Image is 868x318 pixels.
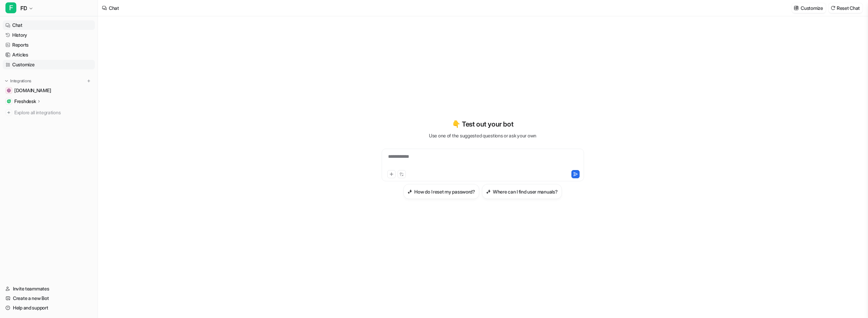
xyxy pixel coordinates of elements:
[414,188,475,195] h3: How do I reset my password?
[7,88,11,93] img: support.xyzreality.com
[14,107,92,118] span: Explore all integrations
[429,132,536,139] p: Use one of the suggested questions or ask your own
[86,79,91,83] img: menu_add.svg
[3,86,95,95] a: support.xyzreality.com[DOMAIN_NAME]
[407,189,412,194] img: How do I reset my password?
[486,189,491,194] img: Where can I find user manuals?
[4,79,9,83] img: expand menu
[5,109,12,116] img: explore all integrations
[3,294,95,303] a: Create a new Bot
[7,99,11,103] img: Freshdesk
[829,3,863,13] button: Reset Chat
[3,78,33,84] button: Integrations
[3,60,95,69] a: Customize
[794,5,799,11] img: customize
[14,87,51,94] span: [DOMAIN_NAME]
[403,184,479,199] button: How do I reset my password?How do I reset my password?
[792,3,825,13] button: Customize
[20,3,27,13] span: FD
[3,30,95,40] a: History
[3,108,95,117] a: Explore all integrations
[5,2,16,13] span: F
[3,50,95,60] a: Articles
[831,5,835,11] img: reset
[3,20,95,30] a: Chat
[3,40,95,50] a: Reports
[3,303,95,313] a: Help and support
[801,4,823,12] p: Customize
[14,98,36,105] p: Freshdesk
[452,119,513,129] p: 👇 Test out your bot
[10,78,31,84] p: Integrations
[482,184,562,199] button: Where can I find user manuals?Where can I find user manuals?
[493,188,558,195] h3: Where can I find user manuals?
[3,284,95,294] a: Invite teammates
[109,4,119,12] div: Chat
